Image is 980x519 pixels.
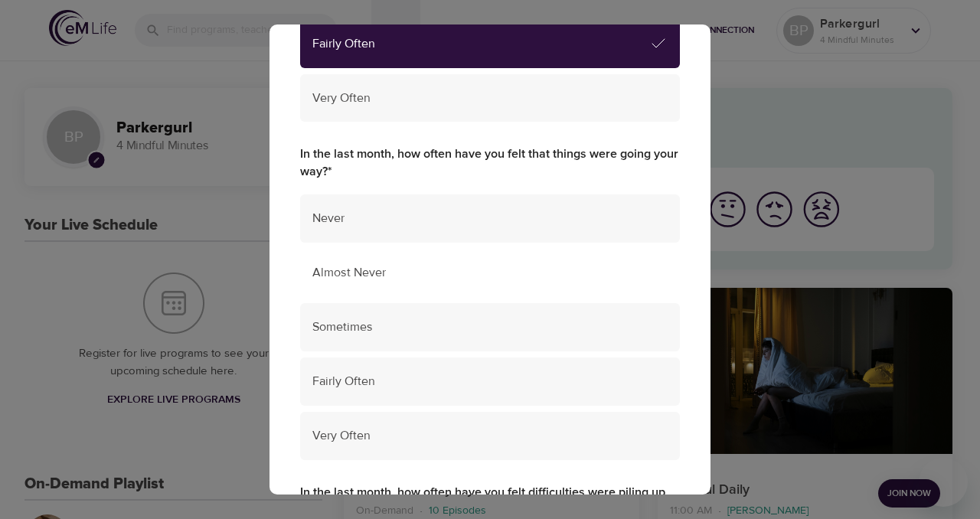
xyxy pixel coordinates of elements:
span: Fairly Often [312,373,668,390]
label: In the last month, how often have you felt that things were going your way? [300,145,680,181]
span: Almost Never [312,264,668,282]
span: Very Often [312,427,668,445]
span: Sometimes [312,318,668,336]
span: Fairly Often [312,35,649,53]
label: In the last month, how often have you felt difficulties were piling up so high that you could not... [300,484,680,519]
span: Very Often [312,90,668,107]
span: Never [312,210,668,227]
